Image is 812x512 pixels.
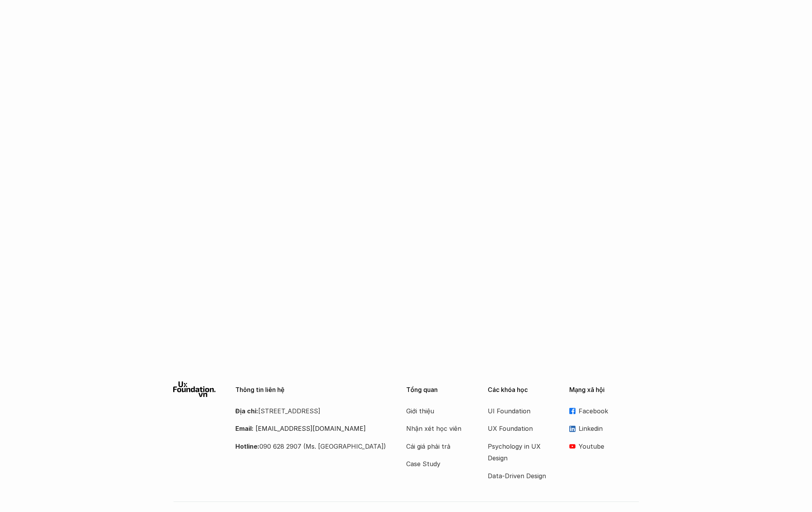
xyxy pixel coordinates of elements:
[569,386,639,394] p: Mạng xã hội
[406,441,468,452] a: Cái giá phải trả
[406,423,468,434] a: Nhận xét học viên
[406,458,468,470] a: Case Study
[235,441,387,452] p: 090 628 2907 (Ms. [GEOGRAPHIC_DATA])
[579,405,639,417] p: Facebook
[488,441,550,464] a: Psychology in UX Design
[406,405,468,417] a: Giới thiệu
[406,386,476,394] p: Tổng quan
[488,423,550,434] a: UX Foundation
[235,442,259,450] strong: Hotline:
[235,407,258,415] strong: Địa chỉ:
[235,386,387,394] p: Thông tin liên hệ
[579,441,639,452] p: Youtube
[235,425,254,432] strong: Email:
[235,405,387,417] p: [STREET_ADDRESS]
[488,405,550,417] a: UI Foundation
[569,405,639,417] a: Facebook
[488,386,558,394] p: Các khóa học
[212,6,600,331] iframe: UX Map
[256,425,366,432] a: [EMAIL_ADDRESS][DOMAIN_NAME]
[488,470,550,482] a: Data-Driven Design
[569,441,639,452] a: Youtube
[569,423,639,434] a: Linkedin
[579,423,639,434] p: Linkedin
